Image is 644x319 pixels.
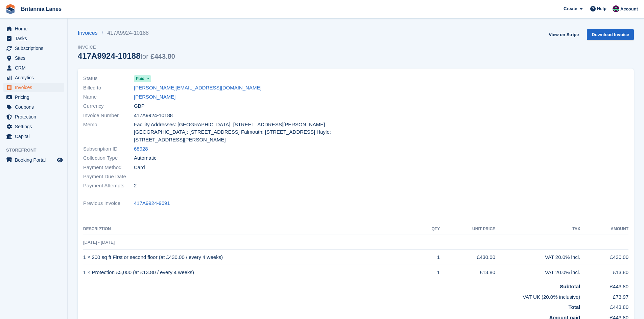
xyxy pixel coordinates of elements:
[83,102,134,110] span: Currency
[440,265,495,280] td: £13.80
[440,224,495,235] th: Unit Price
[134,182,137,190] span: 2
[15,112,55,122] span: Protection
[136,76,144,82] span: Paid
[83,121,134,144] span: Memo
[587,29,634,40] a: Download Invoice
[580,291,628,301] td: £73.97
[3,63,64,73] a: menu
[580,224,628,235] th: Amount
[15,34,55,43] span: Tasks
[3,24,64,33] a: menu
[134,84,262,92] a: [PERSON_NAME][EMAIL_ADDRESS][DOMAIN_NAME]
[78,29,102,37] a: Invoices
[3,112,64,122] a: menu
[15,102,55,112] span: Coupons
[134,145,148,153] a: 68928
[15,155,55,165] span: Booking Portal
[620,6,638,12] span: Account
[134,112,173,119] span: 417A9924-10188
[83,145,134,153] span: Subscription ID
[569,304,580,310] strong: Total
[6,147,67,154] span: Storefront
[3,83,64,92] a: menu
[15,122,55,131] span: Settings
[15,73,55,82] span: Analytics
[83,93,134,101] span: Name
[495,254,580,261] div: VAT 20.0% incl.
[83,200,134,207] span: Previous Invoice
[564,5,577,12] span: Create
[83,154,134,162] span: Collection Type
[3,53,64,63] a: menu
[134,121,352,144] span: Facility Addresses: [GEOGRAPHIC_DATA]: [STREET_ADDRESS][PERSON_NAME] [GEOGRAPHIC_DATA]: [STREET_A...
[134,93,175,101] a: [PERSON_NAME]
[83,75,134,82] span: Status
[560,284,580,289] strong: Subtotal
[420,265,440,280] td: 1
[15,92,55,102] span: Pricing
[134,154,157,162] span: Automatic
[3,92,64,102] a: menu
[440,250,495,265] td: £430.00
[15,83,55,92] span: Invoices
[15,132,55,141] span: Capital
[3,102,64,112] a: menu
[83,265,420,280] td: 1 × Protection £5,000 (at £13.80 / every 4 weeks)
[580,301,628,311] td: £443.80
[15,63,55,73] span: CRM
[495,224,580,235] th: Tax
[3,122,64,131] a: menu
[83,173,134,181] span: Payment Due Date
[546,29,581,40] a: View on Stripe
[83,84,134,92] span: Billed to
[580,280,628,291] td: £443.80
[15,44,55,53] span: Subscriptions
[134,75,151,82] a: Paid
[83,112,134,119] span: Invoice Number
[78,29,175,37] nav: breadcrumbs
[15,53,55,63] span: Sites
[3,34,64,43] a: menu
[3,73,64,82] a: menu
[83,224,420,235] th: Description
[3,155,64,165] a: menu
[134,102,145,110] span: GBP
[83,250,420,265] td: 1 × 200 sq ft First or second floor (at £430.00 / every 4 weeks)
[420,224,440,235] th: QTY
[83,240,115,245] span: [DATE] - [DATE]
[78,44,175,51] span: Invoice
[18,3,64,15] a: Britannia Lanes
[151,53,175,60] span: £443.80
[83,164,134,171] span: Payment Method
[3,132,64,141] a: menu
[580,250,628,265] td: £430.00
[597,5,606,12] span: Help
[141,53,148,60] span: for
[134,164,145,171] span: Card
[134,200,170,207] a: 417A9924-9691
[613,5,619,12] img: Kirsty Miles
[15,24,55,33] span: Home
[78,51,175,60] div: 417A9924-10188
[495,269,580,276] div: VAT 20.0% incl.
[56,156,64,164] a: Preview store
[3,44,64,53] a: menu
[5,4,16,14] img: stora-icon-8386f47178a22dfd0bd8f6a31ec36ba5ce8667c1dd55bd0f319d3a0aa187defe.svg
[83,182,134,190] span: Payment Attempts
[83,291,580,301] td: VAT UK (20.0% inclusive)
[420,250,440,265] td: 1
[580,265,628,280] td: £13.80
